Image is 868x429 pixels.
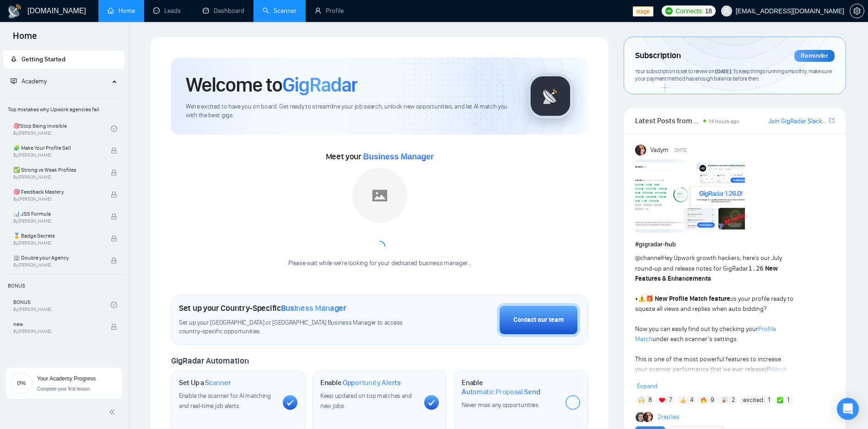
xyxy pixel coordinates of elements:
[13,253,101,262] span: 🏢 Double your Agency
[674,146,687,154] span: [DATE]
[794,50,835,62] div: Reminder
[637,382,658,390] span: Expand
[705,6,712,16] span: 18
[13,187,101,196] span: 🎯 Feedback Mastery
[11,380,32,386] span: 0%
[768,396,770,405] span: 1
[3,94,124,337] li: Academy Homepage
[680,397,686,403] img: 👍
[4,277,124,295] span: BONUS
[13,143,101,152] span: 🧩 Make Your Profile Sell
[320,378,401,387] h1: Enable
[635,239,835,250] h1: # gigradar-hub
[37,386,90,391] span: Complete your first lesson
[711,396,714,405] span: 9
[282,72,357,97] span: GigRadar
[11,56,17,62] span: rocket
[655,295,732,303] strong: New Profile Match feature:
[722,397,728,403] img: 🎉
[11,77,47,85] span: Academy
[153,7,184,15] a: messageLeads
[326,152,434,162] span: Meet your
[635,115,700,126] span: Latest Posts from the GigRadar Community
[829,117,835,124] span: export
[650,145,669,155] span: Vadym
[205,378,231,387] span: Scanner
[281,303,346,313] span: Business Manager
[635,325,776,343] a: Profile Match
[13,174,101,180] span: By [PERSON_NAME]
[111,324,117,330] span: lock
[343,378,401,387] span: Opportunity Alerts
[638,295,646,303] span: ⚠️
[111,125,117,132] span: check-circle
[13,231,101,240] span: 🏅 Badge Secrets
[638,397,645,403] img: 🙌
[13,209,101,218] span: 📊 JSS Formula
[111,302,117,308] span: check-circle
[635,48,680,64] span: Subscription
[13,119,111,139] a: 🎯Stop Being InvisibleBy[PERSON_NAME]
[22,77,47,85] span: Academy
[742,395,765,405] span: :excited:
[186,103,513,120] span: We're excited to have you on board. Get ready to streamline your job search, unlock new opportuni...
[635,145,646,156] img: Vadym
[7,4,22,19] img: logo
[363,152,434,161] span: Business Manager
[13,218,101,224] span: By [PERSON_NAME]
[179,319,420,336] span: Set up your [GEOGRAPHIC_DATA] or [GEOGRAPHIC_DATA] Business Manager to access country-specific op...
[635,254,662,262] span: @channel
[669,396,672,405] span: 7
[829,116,835,125] a: export
[709,118,739,125] span: 14 hours ago
[171,356,248,366] span: GigRadar Automation
[648,396,652,405] span: 8
[462,387,540,396] span: Automatic Proposal Send
[462,378,558,396] h1: Enable
[3,50,124,69] li: Getting Started
[4,100,124,119] span: Top mistakes why Upwork agencies fail
[690,396,694,405] span: 4
[635,159,745,233] img: F09AC4U7ATU-image.png
[635,68,831,82] span: Your subscription is set to renew on . To keep things running smoothly, make sure your payment me...
[13,329,101,334] span: By [PERSON_NAME]
[372,239,387,254] span: loading
[768,116,827,126] a: Join GigRadar Slack Community
[13,240,101,246] span: By [PERSON_NAME]
[497,303,580,337] button: Contact our team
[13,196,101,202] span: By [PERSON_NAME]
[111,213,117,220] span: lock
[13,152,101,158] span: By [PERSON_NAME]
[22,55,65,63] span: Getting Started
[203,7,244,15] a: dashboardDashboard
[108,7,135,15] a: homeHome
[850,4,864,18] button: setting
[787,396,789,405] span: 1
[715,68,731,75] span: [DATE]
[11,78,17,84] span: fund-projection-screen
[636,412,646,422] img: Alex B
[283,259,476,268] div: Please wait while we're looking for your dedicated business manager...
[109,407,118,417] span: double-left
[315,7,344,15] a: userProfile
[179,392,271,410] span: Enable the scanner for AI matching and real-time job alerts.
[528,73,573,119] img: gigradar-logo.png
[462,401,539,409] span: Never miss any opportunities.
[837,398,859,420] div: Open Intercom Messenger
[179,378,231,387] h1: Set Up a
[186,72,357,97] h1: Welcome to
[732,396,735,405] span: 2
[13,262,101,268] span: By [PERSON_NAME]
[665,7,673,15] img: upwork-logo.png
[633,6,653,16] span: stage
[701,397,707,403] img: 🔥
[111,235,117,242] span: lock
[111,257,117,264] span: lock
[5,29,44,49] span: Home
[37,375,96,382] span: Your Academy Progress
[111,169,117,176] span: lock
[263,7,297,15] a: searchScanner
[352,168,407,223] img: placeholder.png
[13,165,101,174] span: ✅ Strong vs Weak Profiles
[111,191,117,198] span: lock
